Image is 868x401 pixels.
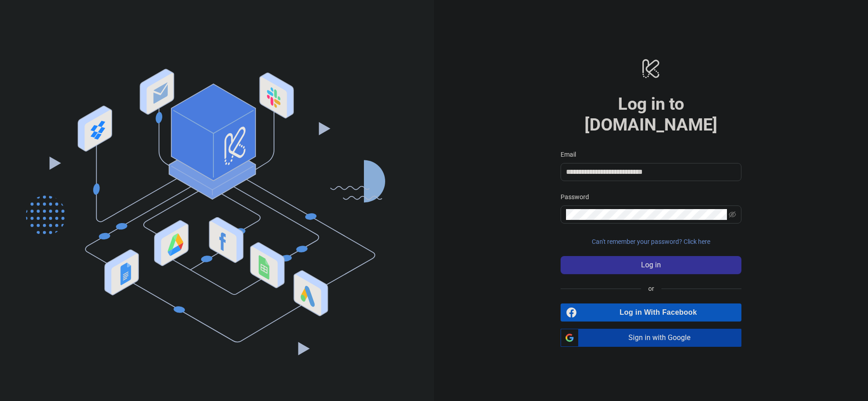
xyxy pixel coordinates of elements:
[561,238,741,245] a: Can't remember your password? Click here
[561,192,595,202] label: Password
[561,93,741,135] h1: Log in to [DOMAIN_NAME]
[582,329,741,347] span: Sign in with Google
[561,303,741,322] a: Log in With Facebook
[561,329,741,347] a: Sign in with Google
[561,256,741,274] button: Log in
[641,284,661,294] span: or
[641,261,661,269] span: Log in
[561,149,582,159] label: Email
[729,211,736,218] span: eye-invisible
[566,209,727,220] input: Password
[592,238,710,245] span: Can't remember your password? Click here
[561,234,741,249] button: Can't remember your password? Click here
[566,167,734,177] input: Email
[580,303,741,322] span: Log in With Facebook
